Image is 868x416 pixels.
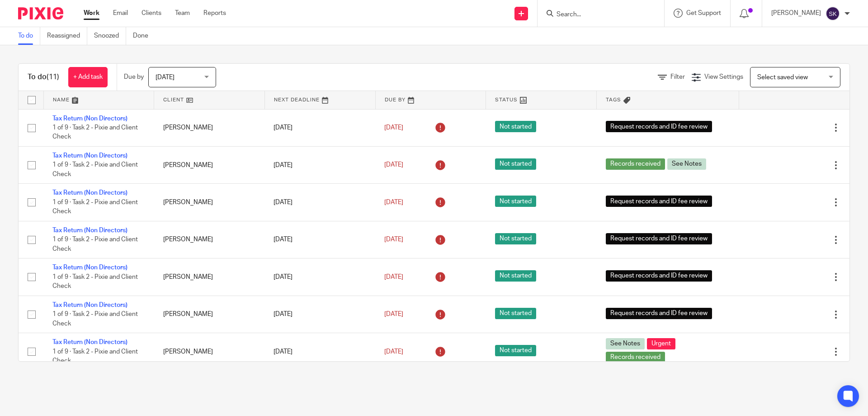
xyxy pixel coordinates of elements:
span: [DATE] [384,124,403,131]
img: Pixie [18,7,63,19]
span: Not started [495,308,536,319]
span: 1 of 9 · Task 2 - Pixie and Client Check [52,124,138,140]
span: 1 of 9 · Task 2 - Pixie and Client Check [52,311,138,327]
span: 1 of 9 · Task 2 - Pixie and Client Check [52,236,138,252]
span: [DATE] [384,162,403,168]
span: Request records and ID fee review [606,308,712,319]
td: [PERSON_NAME] [154,221,265,258]
span: 1 of 9 · Task 2 - Pixie and Client Check [52,199,138,215]
td: [DATE] [264,296,375,333]
a: Tax Return (Non Directors) [52,339,127,345]
span: Request records and ID fee review [606,270,712,282]
a: + Add task [68,67,108,87]
span: (11) [47,73,59,81]
span: [DATE] [384,274,403,280]
a: Tax Return (Non Directors) [52,264,127,271]
p: [PERSON_NAME] [771,9,821,18]
p: Due by [124,72,144,81]
span: Not started [495,158,536,170]
span: Filter [670,74,685,80]
a: Tax Return (Non Directors) [52,190,127,196]
td: [DATE] [264,333,375,370]
span: Urgent [647,338,675,349]
span: Not started [495,233,536,244]
a: Reassigned [47,27,87,45]
span: [DATE] [384,311,403,317]
span: See Notes [667,158,706,170]
span: View Settings [704,74,743,80]
span: 1 of 9 · Task 2 - Pixie and Client Check [52,162,138,178]
span: See Notes [606,338,645,349]
span: [DATE] [384,349,403,355]
h1: To do [28,72,59,82]
td: [PERSON_NAME] [154,296,265,333]
a: Team [175,9,190,18]
span: Tags [606,97,621,102]
span: [DATE] [384,236,403,243]
span: Get Support [686,10,721,16]
td: [PERSON_NAME] [154,184,265,221]
input: Search [556,11,637,19]
span: Not started [495,196,536,207]
td: [DATE] [264,184,375,221]
td: [DATE] [264,221,375,258]
span: 1 of 9 · Task 2 - Pixie and Client Check [52,274,138,290]
td: [PERSON_NAME] [154,333,265,370]
a: To do [18,27,40,45]
td: [DATE] [264,109,375,146]
a: Tax Return (Non Directors) [52,153,127,159]
td: [PERSON_NAME] [154,109,265,146]
span: 1 of 9 · Task 2 - Pixie and Client Check [52,349,138,364]
span: Request records and ID fee review [606,233,712,244]
a: Snoozed [94,27,126,45]
span: Not started [495,345,536,356]
a: Reports [203,9,226,18]
a: Tax Return (Non Directors) [52,115,127,122]
span: Records received [606,352,665,363]
td: [DATE] [264,146,375,183]
a: Work [84,9,99,18]
td: [PERSON_NAME] [154,146,265,183]
span: Not started [495,121,536,132]
span: Select saved view [757,74,808,81]
span: Request records and ID fee review [606,121,712,132]
img: svg%3E [826,6,840,21]
span: [DATE] [156,74,175,81]
a: Clients [142,9,161,18]
td: [DATE] [264,258,375,296]
a: Tax Return (Non Directors) [52,227,127,234]
a: Tax Return (Non Directors) [52,302,127,308]
td: [PERSON_NAME] [154,258,265,296]
span: Not started [495,270,536,282]
a: Email [113,9,128,18]
span: Records received [606,158,665,170]
span: [DATE] [384,199,403,206]
a: Done [133,27,155,45]
span: Request records and ID fee review [606,196,712,207]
